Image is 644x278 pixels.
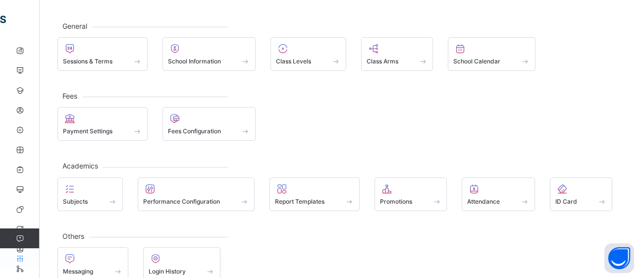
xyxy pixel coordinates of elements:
div: Class Levels [270,37,346,71]
div: School Calendar [448,37,536,71]
span: Fees Configuration [168,127,221,135]
div: Attendance [462,177,535,211]
div: ID Card [550,177,612,211]
button: Open asap [604,243,634,273]
span: School Calendar [453,57,500,65]
span: General [57,22,92,30]
div: School Information [162,37,256,71]
span: Sessions & Terms [63,57,112,65]
span: Messaging [63,268,93,275]
div: Performance Configuration [138,177,255,211]
div: Sessions & Terms [57,37,148,71]
div: Report Templates [269,177,360,211]
span: Report Templates [275,198,324,205]
div: Class Arms [361,37,433,71]
span: Attendance [467,198,500,205]
span: Others [57,232,89,240]
span: ID Card [555,198,577,205]
div: Promotions [375,177,447,211]
div: Fees Configuration [162,107,256,141]
div: Subjects [57,177,123,211]
span: Subjects [63,198,88,205]
span: Payment Settings [63,127,112,135]
span: Promotions [380,198,412,205]
span: Fees [57,92,82,100]
span: Academics [57,162,103,170]
span: Performance Configuration [143,198,220,205]
span: Class Levels [276,57,311,65]
div: Payment Settings [57,107,148,141]
span: Class Arms [367,57,398,65]
span: Login History [149,268,186,275]
span: School Information [168,57,221,65]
